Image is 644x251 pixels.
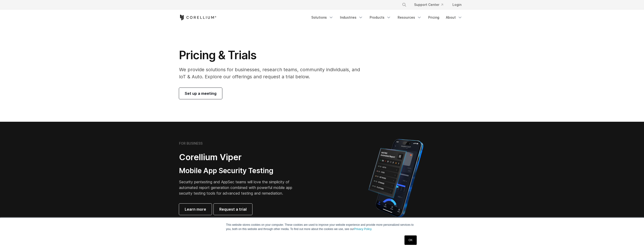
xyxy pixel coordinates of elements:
[354,227,372,231] a: Privacy Policy.
[179,179,300,196] p: Security pentesting and AppSec teams will love the simplicity of automated report generation comb...
[443,13,465,22] a: About
[179,152,300,163] h2: Corellium Viper
[179,66,367,80] p: We provide solutions for businesses, research teams, community individuals, and IoT & Auto. Explo...
[404,235,416,245] a: OK
[214,204,252,215] a: Request a trial
[337,13,366,22] a: Industries
[449,0,465,9] a: Login
[425,13,442,22] a: Pricing
[308,13,465,22] div: Navigation Menu
[179,15,216,20] a: Corellium Home
[219,206,247,212] span: Request a trial
[360,137,431,219] img: Corellium MATRIX automated report on iPhone showing app vulnerability test results across securit...
[179,48,367,62] h1: Pricing & Trials
[308,13,336,22] a: Solutions
[226,223,418,231] p: This website stores cookies on your computer. These cookies are used to improve your website expe...
[410,0,447,9] a: Support Center
[396,0,465,9] div: Navigation Menu
[185,91,216,96] span: Set up a meeting
[400,0,408,9] button: Search
[185,206,206,212] span: Learn more
[179,166,300,175] h3: Mobile App Security Testing
[179,141,203,146] h6: FOR BUSINESS
[367,13,394,22] a: Products
[179,204,212,215] a: Learn more
[395,13,424,22] a: Resources
[179,88,222,99] a: Set up a meeting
